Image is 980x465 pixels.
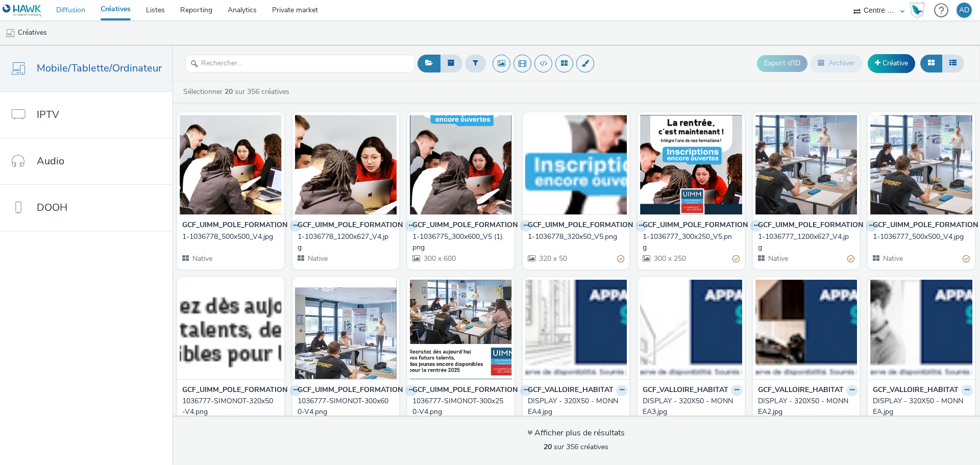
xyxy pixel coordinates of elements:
img: 1-1036778_1200x627_V4.jpg visual [295,115,397,214]
span: IPTV [37,107,59,122]
div: 1036777-SIMONOT-300x250-V4.png [412,396,505,417]
div: DISPLAY - 320X50 - MONNEA4.jpg [528,396,621,417]
div: 1036777-SIMONOT-300x600-V4.png [298,396,390,417]
button: Export d'ID [757,55,807,71]
strong: GCF_UIMM_POLE_FORMATION [298,385,403,397]
img: 1-1036777_1200x627_V4.jpg visual [755,115,857,214]
img: 1-1036778_320x50_V5.png visual [525,115,627,214]
a: 1036777-SIMONOT-300x600-V4.png [298,396,395,417]
img: DISPLAY - 320X50 - MONNEA3.jpg visual [640,280,742,379]
button: Grille [920,55,942,72]
span: Audio [37,154,64,168]
img: DISPLAY - 320X50 - MONNEA2.jpg visual [755,280,857,379]
button: Liste [942,55,964,72]
strong: GCF_UIMM_POLE_FORMATION [528,220,633,232]
a: 1-1036777_300x250_V5.png [643,232,740,253]
div: 1-1036777_300x250_V5.png [643,232,736,253]
div: 1-1036778_1200x627_V4.jpg [298,232,390,253]
div: DISPLAY - 320X50 - MONNEA.jpg [873,396,966,417]
strong: GCF_UIMM_POLE_FORMATION [182,385,287,397]
a: DISPLAY - 320X50 - MONNEA4.jpg [528,396,625,417]
a: DISPLAY - 320X50 - MONNEA3.jpg [643,396,740,417]
a: 1036777-SIMONOT-320x50-V4.png [182,396,279,417]
a: 1-1036775_300x600_V5 (1).png [412,232,509,253]
span: Native [767,254,788,263]
span: Mobile/Tablette/Ordinateur [37,61,162,76]
span: Native [307,254,328,263]
strong: GCF_UIMM_POLE_FORMATION [873,220,978,232]
strong: GCF_UIMM_POLE_FORMATION [758,220,863,232]
div: 1036777-SIMONOT-320x50-V4.png [182,396,275,417]
div: Partiellement valide [847,254,854,264]
strong: GCF_UIMM_POLE_FORMATION [643,220,748,232]
strong: GCF_VALLOIRE_HABITAT [643,385,728,397]
div: 1-1036777_500x500_V4.jpg [873,232,966,242]
div: 1-1036778_500x500_V4.jpg [182,232,275,242]
div: Partiellement valide [617,254,624,264]
img: Hawk Academy [910,2,925,18]
span: 300 x 250 [653,254,686,263]
div: Afficher plus de résultats [527,427,625,439]
strong: GCF_VALLOIRE_HABITAT [873,385,959,397]
div: Partiellement valide [732,254,740,264]
a: 1-1036777_1200x627_V4.jpg [758,232,855,253]
strong: 20 [544,442,552,452]
a: DISPLAY - 320X50 - MONNEA2.jpg [758,396,855,417]
span: 320 x 50 [538,254,567,263]
strong: GCF_UIMM_POLE_FORMATION [298,220,403,232]
span: 300 x 600 [423,254,456,263]
strong: GCF_VALLOIRE_HABITAT [758,385,844,397]
div: DISPLAY - 320X50 - MONNEA2.jpg [758,396,851,417]
a: Hawk Academy [910,2,929,18]
strong: GCF_UIMM_POLE_FORMATION [182,220,287,232]
a: Sélectionner sur 356 créatives [182,87,293,96]
strong: GCF_UIMM_POLE_FORMATION [412,385,518,397]
strong: GCF_VALLOIRE_HABITAT [528,385,614,397]
a: 1036777-SIMONOT-300x250-V4.png [412,396,509,417]
img: 1036777-SIMONOT-300x600-V4.png visual [295,280,397,379]
div: 1-1036775_300x600_V5 (1).png [412,232,505,253]
img: DISPLAY - 320X50 - MONNEA.jpg visual [870,280,972,379]
span: sur 356 créatives [544,442,608,452]
img: undefined Logo [3,4,42,17]
div: 1-1036778_320x50_V5.png [528,232,621,242]
img: 1036777-SIMONOT-320x50-V4.png visual [180,280,282,379]
a: 1-1036777_500x500_V4.jpg [873,232,970,242]
img: 1-1036775_300x600_V5 (1).png visual [410,115,512,214]
a: DISPLAY - 320X50 - MONNEA.jpg [873,396,970,417]
strong: 20 [225,87,233,96]
div: AD [959,3,969,18]
div: Partiellement valide [963,254,970,264]
img: 1036777-SIMONOT-300x250-V4.png visual [410,280,512,379]
img: mobile [5,28,15,38]
button: Archiver [810,55,863,72]
a: Créative [868,54,915,72]
img: 1-1036777_500x500_V4.jpg visual [870,115,972,214]
img: 1-1036777_300x250_V5.png visual [640,115,742,214]
span: DOOH [37,200,67,215]
a: 1-1036778_320x50_V5.png [528,232,625,242]
div: DISPLAY - 320X50 - MONNEA3.jpg [643,396,736,417]
strong: GCF_UIMM_POLE_FORMATION [412,220,518,232]
img: 1-1036778_500x500_V4.jpg visual [180,115,282,214]
div: 1-1036777_1200x627_V4.jpg [758,232,851,253]
span: Native [191,254,212,263]
a: 1-1036778_500x500_V4.jpg [182,232,279,242]
img: DISPLAY - 320X50 - MONNEA4.jpg visual [525,280,627,379]
input: Rechercher... [185,55,415,72]
span: Native [882,254,903,263]
a: 1-1036778_1200x627_V4.jpg [298,232,395,253]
